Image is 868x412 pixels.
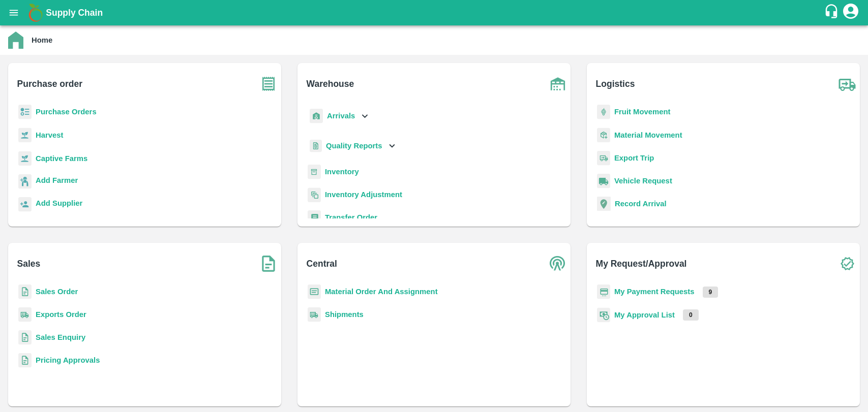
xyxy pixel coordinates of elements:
img: qualityReport [310,140,322,152]
a: Fruit Movement [614,108,671,116]
img: sales [18,353,32,368]
a: Sales Enquiry [36,333,85,341]
img: whArrival [310,109,323,123]
img: reciept [18,105,32,119]
img: fruit [597,105,610,119]
b: Supply Chain [46,8,103,18]
b: Sales [17,257,41,271]
img: soSales [256,251,281,276]
div: Arrivals [308,105,371,128]
button: open drawer [2,1,25,24]
b: Central [307,257,337,271]
a: My Payment Requests [614,288,695,296]
img: supplier [18,197,32,212]
div: customer-support [824,4,842,22]
a: Record Arrival [615,200,667,208]
b: Purchase order [17,77,82,91]
img: truck [834,71,860,97]
div: Quality Reports [308,136,398,156]
a: Captive Farms [36,154,87,163]
p: 0 [683,309,699,321]
img: logo [25,3,46,23]
img: centralMaterial [308,284,321,299]
img: payment [597,284,610,299]
img: material [597,128,610,143]
b: Add Farmer [36,176,78,184]
a: Material Order And Assignment [325,288,438,296]
a: Pricing Approvals [36,356,100,364]
b: Home [32,36,52,44]
a: Exports Order [36,310,86,319]
img: home [8,31,23,49]
img: recordArrival [597,197,611,211]
img: sales [18,330,32,345]
img: harvest [18,151,32,166]
img: warehouse [545,71,571,97]
a: Sales Order [36,288,78,296]
b: Quality Reports [326,142,382,150]
img: central [545,251,571,276]
a: Material Movement [614,131,682,139]
b: Add Supplier [36,199,82,207]
a: Shipments [325,310,364,319]
img: vehicle [597,174,610,188]
a: Supply Chain [46,6,824,20]
img: delivery [597,151,610,166]
img: purchase [256,71,281,97]
a: Vehicle Request [614,177,672,185]
img: check [834,251,860,276]
img: sales [18,284,32,299]
b: Arrivals [327,112,355,120]
a: Export Trip [614,154,654,162]
a: Transfer Order [325,213,377,221]
img: approval [597,307,610,323]
a: My Approval List [614,311,675,319]
div: account of current user [842,2,860,23]
img: whTransfer [308,210,321,225]
img: shipments [18,307,32,322]
p: 9 [703,287,719,298]
a: Inventory [325,168,359,176]
img: whInventory [308,165,321,179]
b: Warehouse [307,77,354,91]
img: shipments [308,307,321,322]
b: Logistics [596,77,635,91]
a: Harvest [36,131,63,139]
img: inventory [308,187,321,202]
a: Inventory Adjustment [325,191,402,199]
a: Add Farmer [36,175,78,188]
img: farmer [18,174,32,189]
b: My Request/Approval [596,257,687,271]
img: harvest [18,128,32,143]
a: Add Supplier [36,198,82,211]
a: Purchase Orders [36,108,97,116]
